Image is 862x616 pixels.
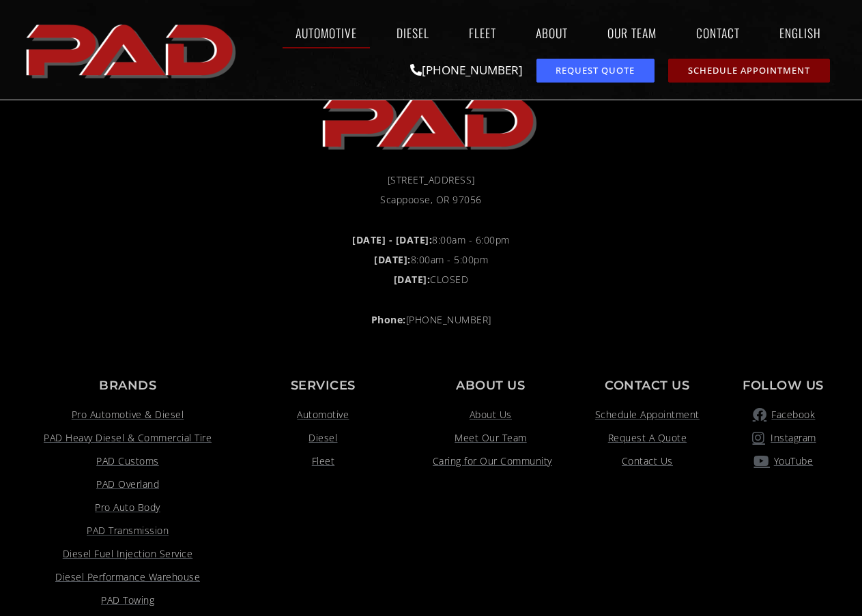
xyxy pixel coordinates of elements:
span: 8:00am - 5:00pm [374,252,488,268]
span: Instagram [767,430,816,446]
span: Request Quote [556,66,635,75]
p: Services [241,379,406,392]
a: Request A Quote [575,430,719,446]
span: Request A Quote [608,430,687,446]
span: Meet Our Team [455,430,527,446]
span: PAD Transmission [87,523,169,539]
span: 8:00am - 6:00pm [352,232,510,248]
a: Visit link opens in a new tab [29,569,227,585]
b: [DATE]: [374,253,411,266]
a: About Us [419,407,562,423]
a: About [523,17,581,48]
span: Facebook [768,407,815,423]
a: request a service or repair quote [536,59,655,83]
a: PAD Transmission [29,523,227,539]
a: Visit link opens in a new tab [29,499,227,516]
span: YouTube [771,453,814,469]
span: PAD Towing [101,592,154,608]
a: Automotive [283,17,370,48]
span: [PHONE_NUMBER] [371,312,491,328]
span: Schedule Appointment [688,66,810,75]
a: Automotive [241,407,406,423]
b: [DATE]: [394,273,431,286]
a: schedule repair or service appointment [668,59,830,83]
a: Diesel [241,430,406,446]
a: pro automotive and diesel facebook page [732,407,833,423]
a: Fleet [456,17,509,48]
span: Scappoose, OR 97056 [380,192,482,208]
a: Visit link opens in a new tab [29,592,227,608]
p: About Us [419,379,562,392]
a: Visit link opens in a new tab [29,430,227,446]
span: PAD Customs [96,453,159,469]
a: Contact Us [575,453,719,469]
img: The image shows the word "PAD" in bold, red, uppercase letters with a slight shadow effect. [22,13,243,87]
span: PAD Heavy Diesel & Commercial Tire [44,430,212,446]
a: PAD Customs [29,453,227,469]
p: Follow Us [732,379,833,392]
span: [STREET_ADDRESS] [388,172,475,188]
a: Caring for Our Community [419,453,562,469]
span: Diesel Performance Warehouse [55,569,200,585]
span: Pro Auto Body [95,499,160,516]
nav: Menu [243,17,841,48]
b: [DATE] - [DATE]: [352,233,432,246]
a: YouTube [732,453,833,469]
a: pro automotive and diesel home page [29,83,834,158]
a: Our Team [594,17,670,48]
a: pro automotive and diesel instagram page [732,430,833,446]
span: PAD Overland [96,476,159,493]
a: Visit link opens in a new tab [29,546,227,562]
span: Diesel Fuel Injection Service [63,546,193,562]
p: Brands [29,379,227,392]
a: Schedule Appointment [575,407,719,423]
span: Pro Automotive & Diesel [72,407,184,423]
span: Diesel [308,430,337,446]
a: pro automotive and diesel home page [22,13,243,87]
a: Contact [683,17,753,48]
a: Fleet [241,453,406,469]
span: Schedule Appointment [595,407,700,423]
span: Fleet [312,453,335,469]
span: Caring for Our Community [429,453,552,469]
a: Phone:[PHONE_NUMBER] [29,312,834,328]
a: Pro Automotive & Diesel [29,407,227,423]
p: Contact us [575,379,719,392]
img: The image shows the word "PAD" in bold, red, uppercase letters with a slight shadow effect. [318,83,543,158]
a: Visit link opens in a new tab [29,476,227,493]
a: [PHONE_NUMBER] [410,62,523,78]
strong: Phone: [371,313,406,326]
span: Contact Us [622,453,673,469]
span: CLOSED [394,272,469,288]
a: Diesel [384,17,442,48]
span: About Us [470,407,512,423]
span: Automotive [297,407,349,423]
a: English [766,17,841,48]
a: Meet Our Team [419,430,562,446]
